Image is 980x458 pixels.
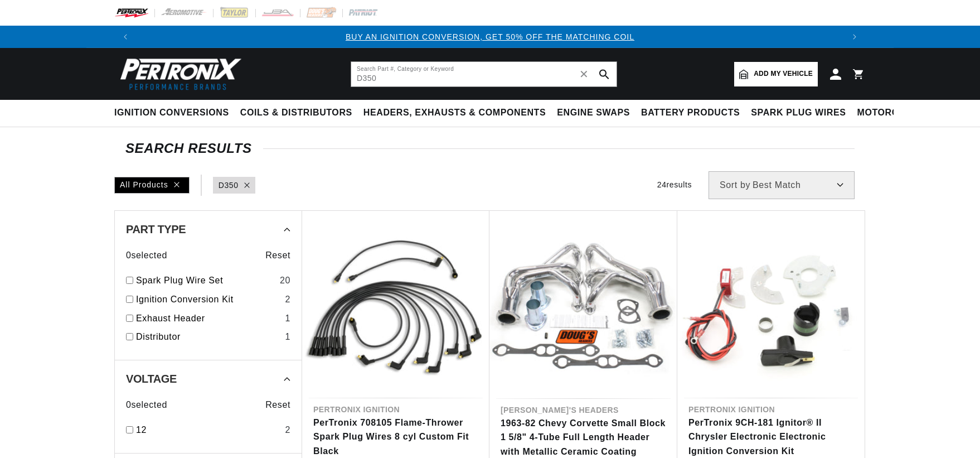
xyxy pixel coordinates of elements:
a: D350 [219,179,239,191]
input: Search Part #, Category or Keyword [351,62,617,86]
span: Add my vehicle [754,69,813,79]
summary: Battery Products [635,100,745,126]
div: 20 [280,273,290,288]
slideshow-component: Translation missing: en.sections.announcements.announcement_bar [86,26,894,48]
a: Ignition Conversion Kit [136,292,280,307]
span: Ignition Conversions [114,107,229,119]
a: Spark Plug Wire Set [136,273,275,288]
span: Reset [265,248,290,263]
a: Add my vehicle [734,62,818,86]
a: BUY AN IGNITION CONVERSION, GET 50% OFF THE MATCHING COIL [346,32,634,41]
summary: Spark Plug Wires [745,100,851,126]
span: Coils & Distributors [240,107,352,119]
img: Pertronix [114,55,242,93]
div: 1 of 3 [137,31,843,43]
span: Sort by [720,181,750,190]
button: Translation missing: en.sections.announcements.next_announcement [843,26,866,48]
span: 0 selected [126,398,167,412]
span: Spark Plug Wires [751,107,846,119]
summary: Coils & Distributors [235,100,358,126]
button: Translation missing: en.sections.announcements.previous_announcement [114,26,137,48]
span: Engine Swaps [557,107,630,119]
a: Distributor [136,330,280,344]
div: 2 [285,292,290,307]
span: 0 selected [126,248,167,263]
div: Announcement [137,31,843,43]
summary: Engine Swaps [551,100,635,126]
span: 24 results [657,180,692,189]
select: Sort by [709,171,855,199]
div: 1 [285,330,290,344]
button: search button [592,62,617,86]
summary: Ignition Conversions [114,100,235,126]
span: Reset [265,398,290,412]
div: SEARCH RESULTS [125,143,855,154]
summary: Headers, Exhausts & Components [358,100,551,126]
span: Motorcycle [857,107,924,119]
a: 12 [136,423,280,437]
span: Voltage [126,373,177,384]
summary: Motorcycle [852,100,929,126]
div: 2 [285,423,290,437]
div: All Products [114,177,190,194]
span: Headers, Exhausts & Components [363,107,546,119]
span: Battery Products [641,107,740,119]
div: 1 [285,311,290,326]
a: Exhaust Header [136,311,280,326]
span: Part Type [126,224,186,235]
